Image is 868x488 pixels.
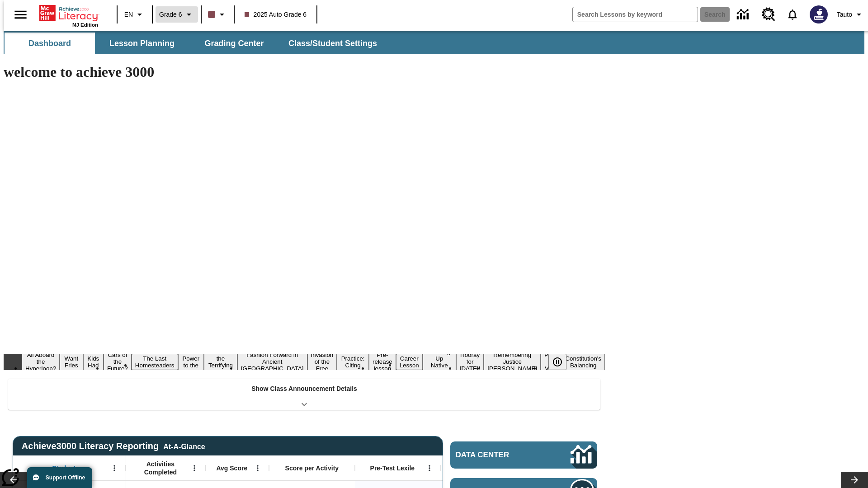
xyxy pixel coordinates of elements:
button: Slide 16 Point of View [541,350,561,373]
button: Slide 17 The Constitution's Balancing Act [561,347,605,377]
button: Open Menu [108,461,121,475]
button: Lesson carousel, Next [841,472,868,488]
button: Open side menu [7,1,34,28]
span: Lesson Planning [109,38,175,49]
button: Select a new avatar [804,3,833,26]
span: Achieve3000 Literacy Reporting [22,441,205,451]
a: Resource Center, Will open in new tab [756,2,781,27]
button: Pause [548,354,566,370]
span: Grading Center [204,38,264,49]
button: Open Menu [423,461,436,475]
button: Slide 6 Solar Power to the People [178,347,204,377]
div: Show Class Announcement Details [8,379,600,410]
button: Grade: Grade 6, Select a grade [156,6,198,23]
span: Student [52,464,75,472]
button: Slide 13 Cooking Up Native Traditions [423,347,456,377]
button: Slide 2 Do You Want Fries With That? [60,340,83,384]
button: Slide 3 Dirty Jobs Kids Had To Do [83,340,104,384]
div: Pause [548,354,576,370]
span: Support Offline [46,474,85,481]
button: Grading Center [189,33,279,54]
span: Class/Student Settings [288,38,377,49]
div: At-A-Glance [163,441,205,451]
button: Language: EN, Select a language [120,6,149,23]
span: EN [124,10,133,19]
a: Data Center [731,2,756,27]
span: Dashboard [28,38,71,49]
div: Home [39,3,98,28]
span: Avg Score [216,464,247,472]
a: Notifications [781,3,804,26]
button: Slide 4 Cars of the Future? [104,350,132,373]
span: Data Center [456,450,540,460]
span: NJ Edition [72,22,98,28]
button: Open Menu [251,461,264,475]
button: Slide 7 Attack of the Terrifying Tomatoes [204,347,237,377]
div: SubNavbar [4,31,864,54]
span: Score per Activity [285,464,339,472]
button: Profile/Settings [833,6,868,23]
button: Support Offline [27,467,92,488]
button: Slide 11 Pre-release lesson [369,350,396,373]
button: Open Menu [188,461,201,475]
span: Activities Completed [131,460,190,476]
input: search field [573,7,698,22]
button: Slide 12 Career Lesson [396,354,423,370]
button: Dashboard [5,33,95,54]
span: Pre-Test Lexile [370,464,415,472]
button: Slide 5 The Last Homesteaders [132,354,178,370]
img: Avatar [810,5,828,23]
button: Class color is dark brown. Change class color [204,6,231,23]
button: Class/Student Settings [281,33,384,54]
button: Slide 15 Remembering Justice O'Connor [484,350,541,373]
span: Grade 6 [159,10,182,19]
a: Data Center [450,441,597,469]
button: Lesson Planning [97,33,187,54]
a: Home [39,4,98,22]
span: 2025 Auto Grade 6 [245,10,307,19]
div: SubNavbar [4,33,385,54]
h1: welcome to achieve 3000 [4,64,605,80]
button: Slide 14 Hooray for Constitution Day! [456,350,484,373]
p: Show Class Announcement Details [251,384,357,394]
button: Slide 10 Mixed Practice: Citing Evidence [337,347,369,377]
span: Tauto [837,10,852,19]
button: Slide 8 Fashion Forward in Ancient Rome [237,350,307,373]
button: Slide 9 The Invasion of the Free CD [307,343,337,380]
button: Slide 1 All Aboard the Hyperloop? [22,350,60,373]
